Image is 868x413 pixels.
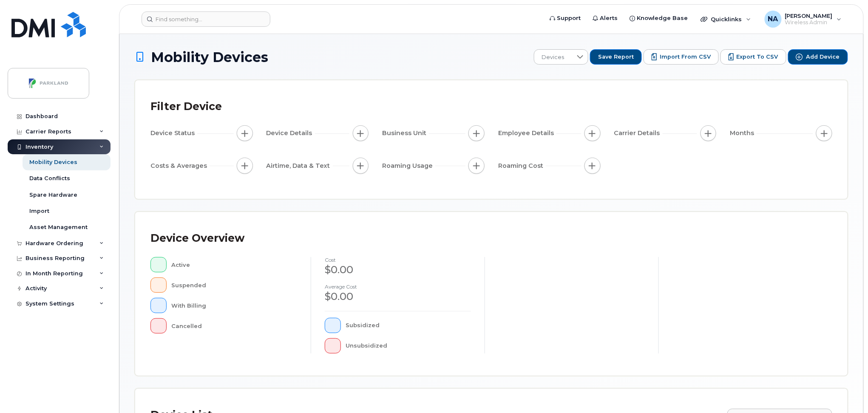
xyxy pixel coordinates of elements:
[806,53,840,61] span: Add Device
[325,289,471,304] div: $0.00
[590,49,642,65] button: Save Report
[172,318,298,334] div: Cancelled
[737,53,778,61] span: Export to CSV
[720,49,786,65] button: Export to CSV
[382,129,429,138] span: Business Unit
[788,49,848,65] button: Add Device
[151,50,268,65] span: Mobility Devices
[660,53,711,61] span: Import from CSV
[614,129,663,138] span: Carrier Details
[382,161,435,170] span: Roaming Usage
[534,50,572,65] span: Devices
[150,96,222,118] div: Filter Device
[498,161,546,170] span: Roaming Cost
[267,129,315,138] span: Device Details
[730,129,757,138] span: Months
[346,338,471,354] div: Unsubsidized
[172,257,298,272] div: Active
[325,263,471,277] div: $0.00
[498,129,556,138] span: Employee Details
[644,49,719,65] button: Import from CSV
[172,277,298,293] div: Suspended
[325,257,471,263] h4: cost
[325,284,471,289] h4: Average cost
[267,161,333,170] span: Airtime, Data & Text
[598,53,634,61] span: Save Report
[150,129,197,138] span: Device Status
[346,318,471,333] div: Subsidized
[150,161,210,170] span: Costs & Averages
[150,227,244,249] div: Device Overview
[172,298,298,313] div: With Billing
